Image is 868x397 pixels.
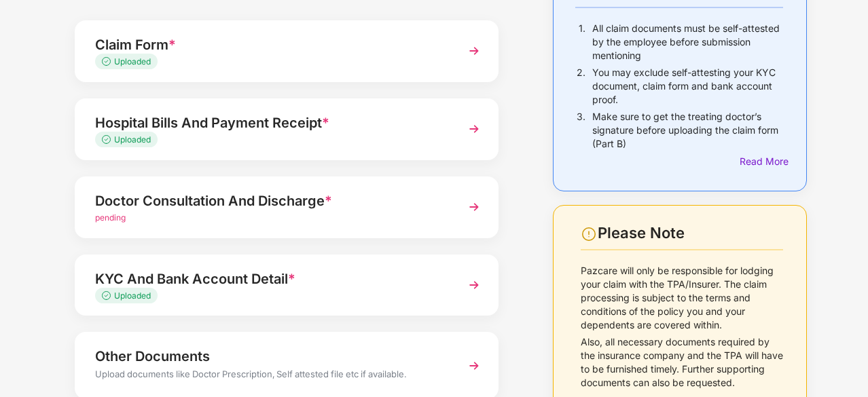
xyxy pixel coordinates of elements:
[462,39,486,63] img: svg+xml;base64,PHN2ZyBpZD0iTmV4dCIgeG1sbnM9Imh0dHA6Ly93d3cudzMub3JnLzIwMDAvc3ZnIiB3aWR0aD0iMzYiIG...
[462,117,486,141] img: svg+xml;base64,PHN2ZyBpZD0iTmV4dCIgeG1sbnM9Imh0dHA6Ly93d3cudzMub3JnLzIwMDAvc3ZnIiB3aWR0aD0iMzYiIG...
[102,57,114,66] img: svg+xml;base64,PHN2ZyB4bWxucz0iaHR0cDovL3d3dy53My5vcmcvMjAwMC9zdmciIHdpZHRoPSIxMy4zMzMiIGhlaWdodD...
[592,110,783,151] p: Make sure to get the treating doctor’s signature before uploading the claim form (Part B)
[102,135,114,144] img: svg+xml;base64,PHN2ZyB4bWxucz0iaHR0cDovL3d3dy53My5vcmcvMjAwMC9zdmciIHdpZHRoPSIxMy4zMzMiIGhlaWdodD...
[95,34,446,56] div: Claim Form
[95,345,446,367] div: Other Documents
[581,264,783,332] p: Pazcare will only be responsible for lodging your claim with the TPA/Insurer. The claim processin...
[581,335,783,390] p: Also, all necessary documents required by the insurance company and the TPA will have to be furni...
[95,112,446,134] div: Hospital Bills And Payment Receipt
[102,291,114,300] img: svg+xml;base64,PHN2ZyB4bWxucz0iaHR0cDovL3d3dy53My5vcmcvMjAwMC9zdmciIHdpZHRoPSIxMy4zMzMiIGhlaWdodD...
[95,190,446,212] div: Doctor Consultation And Discharge
[114,134,151,145] span: Uploaded
[579,22,585,62] p: 1.
[740,154,783,169] div: Read More
[462,354,486,378] img: svg+xml;base64,PHN2ZyBpZD0iTmV4dCIgeG1sbnM9Imh0dHA6Ly93d3cudzMub3JnLzIwMDAvc3ZnIiB3aWR0aD0iMzYiIG...
[95,268,446,290] div: KYC And Bank Account Detail
[598,224,783,242] div: Please Note
[114,290,151,301] span: Uploaded
[95,367,446,385] div: Upload documents like Doctor Prescription, Self attested file etc if available.
[592,22,783,62] p: All claim documents must be self-attested by the employee before submission mentioning
[462,273,486,297] img: svg+xml;base64,PHN2ZyBpZD0iTmV4dCIgeG1sbnM9Imh0dHA6Ly93d3cudzMub3JnLzIwMDAvc3ZnIiB3aWR0aD0iMzYiIG...
[95,212,126,223] span: pending
[462,195,486,219] img: svg+xml;base64,PHN2ZyBpZD0iTmV4dCIgeG1sbnM9Imh0dHA6Ly93d3cudzMub3JnLzIwMDAvc3ZnIiB3aWR0aD0iMzYiIG...
[592,66,783,107] p: You may exclude self-attesting your KYC document, claim form and bank account proof.
[114,56,151,67] span: Uploaded
[577,66,585,107] p: 2.
[581,226,597,242] img: svg+xml;base64,PHN2ZyBpZD0iV2FybmluZ18tXzI0eDI0IiBkYXRhLW5hbWU9Ildhcm5pbmcgLSAyNHgyNCIgeG1sbnM9Im...
[577,110,585,151] p: 3.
